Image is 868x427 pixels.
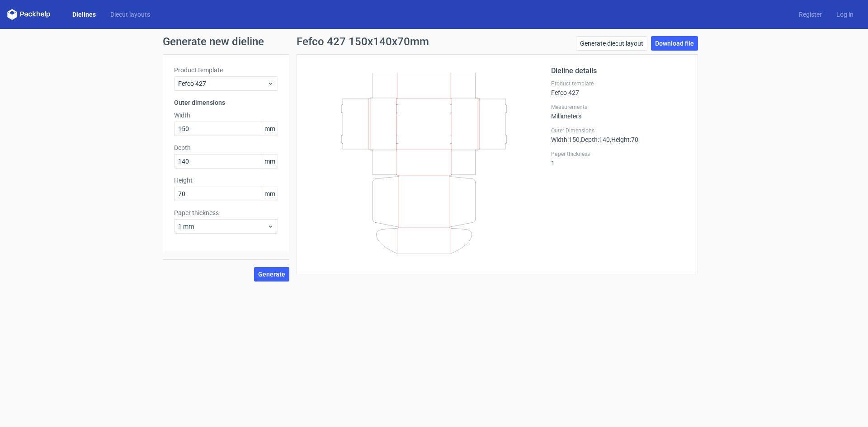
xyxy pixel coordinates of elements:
[174,143,278,152] label: Depth
[576,36,647,51] a: Generate diecut layout
[651,36,698,51] a: Download file
[174,98,278,107] h3: Outer dimensions
[551,136,580,143] span: Width : 150
[258,271,285,277] span: Generate
[551,80,687,96] div: Fefco 427
[551,103,687,120] div: Millimeters
[254,267,289,282] button: Generate
[551,150,687,158] label: Paper thickness
[829,10,861,19] a: Log in
[262,122,278,136] span: mm
[174,176,278,185] label: Height
[297,36,429,47] h1: Fefco 427 150x140x70mm
[580,136,610,143] span: , Depth : 140
[163,36,705,47] h1: Generate new dieline
[103,10,157,19] a: Diecut layouts
[178,79,267,88] span: Fefco 427
[174,66,278,75] label: Product template
[262,187,278,201] span: mm
[174,111,278,120] label: Width
[174,208,278,217] label: Paper thickness
[610,136,638,143] span: , Height : 70
[65,10,103,19] a: Dielines
[262,155,278,168] span: mm
[551,103,687,111] label: Measurements
[551,66,687,76] h2: Dieline details
[551,127,687,134] label: Outer Dimensions
[551,80,687,87] label: Product template
[178,222,267,231] span: 1 mm
[792,10,829,19] a: Register
[551,150,687,167] div: 1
